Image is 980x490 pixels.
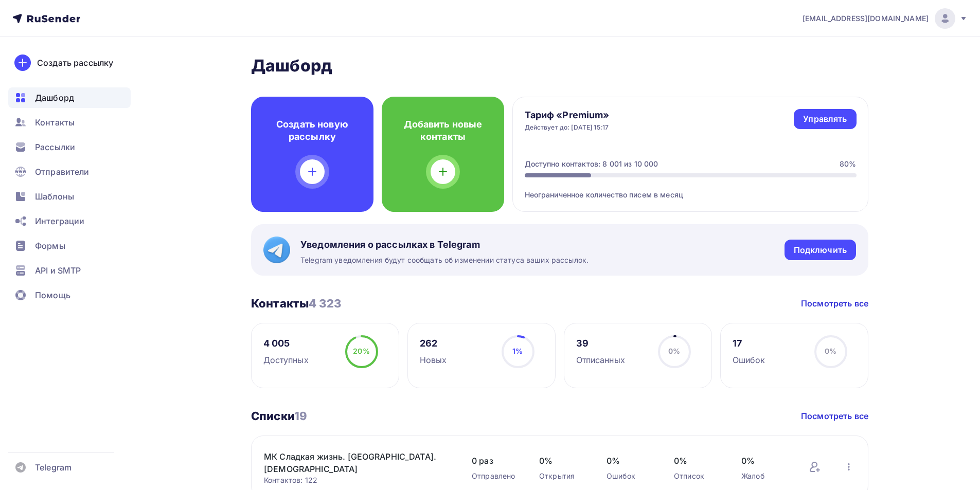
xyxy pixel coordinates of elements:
[35,240,65,252] span: Формы
[539,455,586,467] span: 0%
[840,159,856,169] div: 80%
[35,116,75,129] span: Контакты
[37,57,113,69] div: Создать рассылку
[35,461,72,474] span: Telegram
[8,235,131,256] a: Формы
[420,354,447,366] div: Новых
[35,141,75,153] span: Рассылки
[8,112,131,133] a: Контакты
[803,113,847,125] div: Управлять
[801,410,868,422] a: Посмотреть все
[268,118,357,143] h4: Создать новую рассылку
[300,239,589,251] span: Уведомления о рассылках в Telegram
[525,123,610,132] div: Действует до: [DATE] 15:17
[35,92,74,104] span: Дашборд
[8,161,131,182] a: Отправители
[35,166,90,178] span: Отправители
[309,297,341,310] span: 4 323
[398,118,488,143] h4: Добавить новые контакты
[825,347,836,355] span: 0%
[674,471,721,481] div: Отписок
[668,347,680,355] span: 0%
[35,215,84,227] span: Интеграции
[607,455,653,467] span: 0%
[512,347,523,355] span: 1%
[801,297,868,310] a: Посмотреть все
[294,409,307,423] span: 19
[8,137,131,157] a: Рассылки
[8,186,131,207] a: Шаблоны
[525,177,857,200] div: Неограниченное количество писем в месяц
[251,409,307,423] h3: Списки
[539,471,586,481] div: Открытия
[35,264,81,277] span: API и SMTP
[264,475,451,485] div: Контактов: 122
[525,109,610,121] h4: Тариф «Premium»
[803,13,929,24] span: [EMAIL_ADDRESS][DOMAIN_NAME]
[264,450,439,475] a: МК Сладкая жизнь. [GEOGRAPHIC_DATA]. [DEMOGRAPHIC_DATA]
[525,159,658,169] div: Доступно контактов: 8 001 из 10 000
[472,455,519,467] span: 0 раз
[251,56,868,76] h2: Дашборд
[263,337,309,350] div: 4 005
[607,471,653,481] div: Ошибок
[300,255,589,265] span: Telegram уведомления будут сообщать об изменении статуса ваших рассылок.
[794,244,847,256] div: Подключить
[733,354,765,366] div: Ошибок
[8,87,131,108] a: Дашборд
[741,455,788,467] span: 0%
[35,289,70,301] span: Помощь
[420,337,447,350] div: 262
[251,296,341,311] h3: Контакты
[35,190,74,203] span: Шаблоны
[576,354,625,366] div: Отписанных
[741,471,788,481] div: Жалоб
[263,354,309,366] div: Доступных
[674,455,721,467] span: 0%
[472,471,519,481] div: Отправлено
[733,337,765,350] div: 17
[803,8,968,29] a: [EMAIL_ADDRESS][DOMAIN_NAME]
[353,347,369,355] span: 20%
[576,337,625,350] div: 39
